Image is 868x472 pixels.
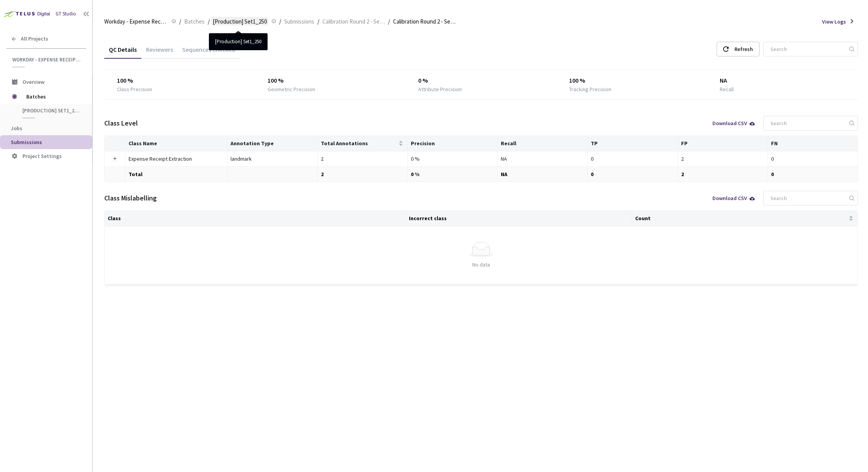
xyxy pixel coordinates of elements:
[498,167,588,182] td: NA
[104,17,167,26] span: Workday - Expense Receipt Extraction
[178,46,240,59] div: Sequences Checked
[56,10,76,18] div: GT Studio
[284,17,314,26] span: Submissions
[681,155,765,163] div: 2
[501,155,584,163] div: NA
[822,18,846,25] span: View Logs
[712,195,756,201] div: Download CSV
[418,85,462,93] div: Attribute Precision
[393,17,456,26] span: Calibration Round 2 - Set1 - 250 - German QC - [DATE]
[279,17,281,26] li: /
[766,191,848,205] input: Search
[184,17,205,26] span: Batches
[26,89,79,104] span: Batches
[104,118,138,128] div: Class Level
[588,136,678,151] th: TP
[678,167,768,182] td: 2
[22,153,62,160] span: Project Settings
[569,85,611,93] div: Tracking Precision
[227,136,317,151] th: Annotation Type
[635,215,651,221] a: Count
[22,78,44,85] span: Overview
[117,76,242,85] div: 100 %
[11,139,42,146] span: Submissions
[283,17,316,25] a: Submissions
[129,155,214,163] div: Expense Receipt Extraction
[768,167,858,182] td: 0
[569,76,695,85] div: 100 %
[768,136,858,151] th: FN
[208,17,210,26] li: /
[22,107,80,114] span: [Production] Set1_250
[317,17,319,26] li: /
[734,42,753,56] div: Refresh
[408,136,498,151] th: Precision
[418,76,544,85] div: 0 %
[712,121,756,126] div: Download CSV
[321,17,387,25] a: Calibration Round 2 - Set1 - 250 - German
[766,42,848,56] input: Search
[771,155,854,163] div: 0
[125,167,228,182] td: Total
[322,17,385,26] span: Calibration Round 2 - Set1 - 250 - German
[408,167,498,182] td: 0 %
[108,260,854,269] div: No data
[183,17,206,25] a: Batches
[498,136,588,151] th: Recall
[21,36,48,42] span: All Projects
[411,155,494,163] div: 0 %
[11,125,22,132] span: Jobs
[591,155,674,163] div: 0
[318,167,408,182] td: 2
[268,76,393,85] div: 100 %
[125,136,228,151] th: Class Name
[321,140,397,146] span: Total Annotations
[179,17,181,26] li: /
[268,85,315,93] div: Geometric Precision
[678,136,768,151] th: FP
[112,156,118,162] button: Expand row
[409,215,447,221] a: Incorrect class
[766,116,848,130] input: Search
[388,17,390,26] li: /
[720,76,845,85] div: NA
[117,85,152,93] div: Class Precision
[213,17,267,26] span: [Production] Set1_250
[104,46,141,59] div: QC Details
[108,215,121,221] a: Class
[12,56,81,63] span: Workday - Expense Receipt Extraction
[720,85,734,93] div: Recall
[588,167,678,182] td: 0
[321,155,404,163] div: 2
[231,155,314,163] div: landmark
[141,46,178,59] div: Reviewers
[104,193,157,203] div: Class Mislabelling
[318,136,408,151] th: Total Annotations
